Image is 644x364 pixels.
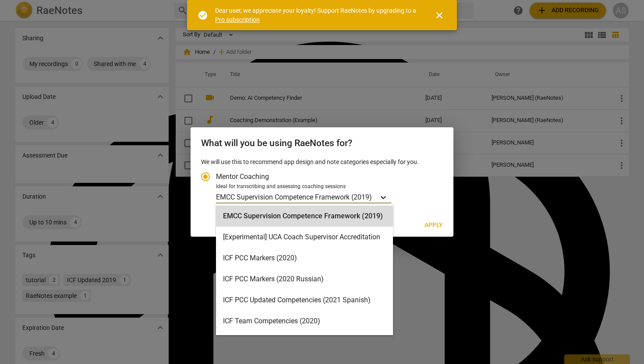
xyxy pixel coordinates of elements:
div: ICF PCC Markers (2020 Russian) [216,269,393,290]
span: Mentor Coaching [216,171,269,182]
div: ICF PCC Markers (2020) [216,248,393,269]
p: EMCC Supervision Competence Framework (2019) [216,192,372,202]
button: Close [429,5,450,26]
div: ICF Team Competencies (2020) [216,311,393,332]
span: Apply [425,221,443,230]
h2: What will you be using RaeNotes for? [201,138,443,149]
div: Dear user, we appreciate your loyalty! Support RaeNotes by upgrading to a [215,6,418,24]
div: ICF Updated Competencies (2019 Japanese) [216,332,393,353]
button: Apply [418,217,450,233]
div: ICF PCC Updated Competencies (2021 Spanish) [216,290,393,311]
div: EMCC Supervision Competence Framework (2019) [216,206,393,227]
span: check_circle [198,10,208,21]
div: Account type [201,166,443,203]
a: Pro subscription [215,16,260,23]
div: [Experimental] UCA Coach Supervisor Accreditation [216,227,393,248]
p: We will use this to recommend app design and note categories especially for you. [201,157,443,167]
span: close [434,10,445,21]
div: Ideal for transcribing and assessing coaching sessions [216,183,440,191]
input: Ideal for transcribing and assessing coaching sessionsEMCC Supervision Competence Framework (2019) [373,193,375,201]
